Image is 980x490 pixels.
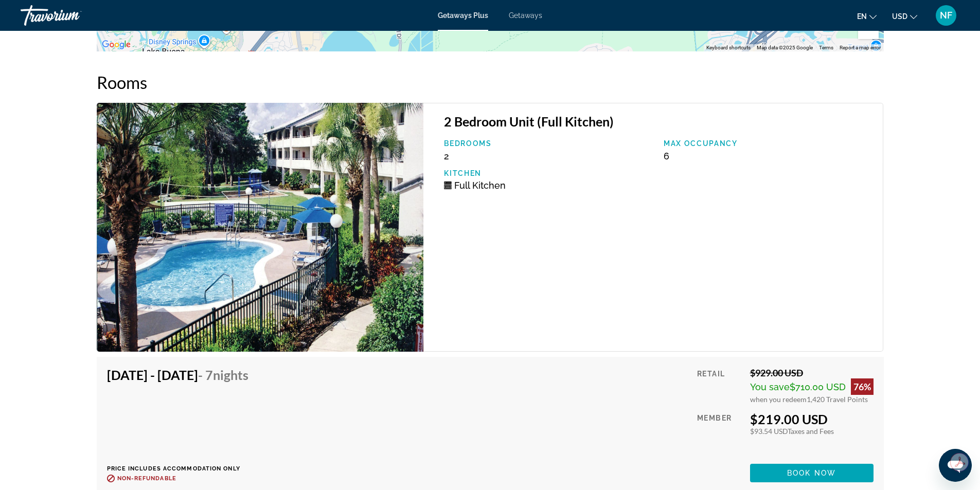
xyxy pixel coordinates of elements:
[697,411,742,456] div: Member
[706,44,751,51] button: Keyboard shortcuts
[444,114,872,129] h3: 2 Bedroom Unit (Full Kitchen)
[509,11,542,20] a: Getaways
[757,45,813,50] span: Map data ©2025 Google
[892,12,907,21] span: USD
[750,464,874,482] button: Book now
[107,367,248,383] h4: [DATE] - [DATE]
[97,72,884,93] h2: Rooms
[213,367,248,383] span: Nights
[939,449,972,482] iframe: Button to launch messaging window
[664,151,669,161] span: 6
[819,45,833,50] a: Terms (opens in new tab)
[851,378,874,395] div: 76%
[664,139,873,148] p: Max Occupancy
[788,427,834,435] span: Taxes and Fees
[892,9,917,24] button: Change currency
[444,139,653,148] p: Bedrooms
[750,382,790,392] span: You save
[857,9,877,24] button: Change language
[787,469,836,477] span: Book now
[198,367,248,383] span: - 7
[21,2,123,29] a: Travorium
[99,38,133,51] a: Open this area in Google Maps (opens a new window)
[933,5,959,26] button: User Menu
[99,38,133,51] img: Google
[750,411,874,427] div: $219.00 USD
[444,151,449,161] span: 2
[750,367,874,378] div: $929.00 USD
[940,10,952,21] span: NF
[750,427,874,435] div: $93.54 USD
[438,11,488,20] a: Getaways Plus
[790,382,846,392] span: $710.00 USD
[97,103,424,352] img: Westgate Leisure Resort
[840,45,881,50] a: Report a map error
[750,395,807,404] span: when you redeem
[107,465,256,472] p: Price includes accommodation only
[807,395,868,404] span: 1,420 Travel Points
[117,475,176,482] span: Non-refundable
[857,12,867,21] span: en
[454,180,506,191] span: Full Kitchen
[697,367,742,404] div: Retail
[444,169,653,177] p: Kitchen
